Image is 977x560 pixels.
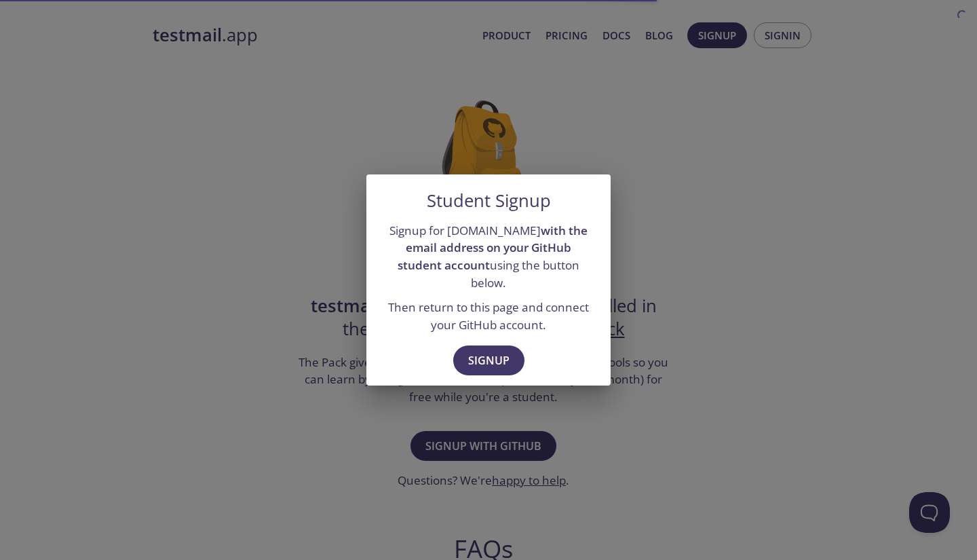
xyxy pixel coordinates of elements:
p: Signup for [DOMAIN_NAME] using the button below. [383,222,594,292]
span: Signup [468,351,510,370]
p: Then return to this page and connect your GitHub account. [383,299,594,333]
strong: with the email address on your GitHub student account [398,223,588,273]
h5: Student Signup [427,191,551,211]
button: Signup [453,346,524,375]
